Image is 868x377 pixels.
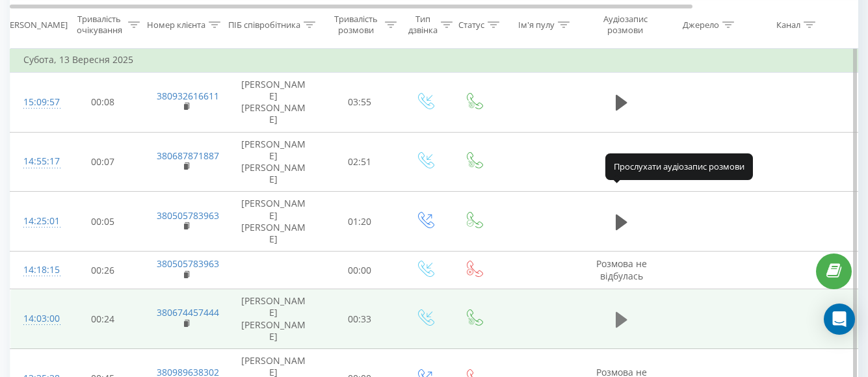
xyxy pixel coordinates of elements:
div: Тривалість очікування [73,14,125,36]
div: Канал [776,19,800,30]
a: 380505783963 [157,257,219,270]
div: 14:25:01 [23,209,49,234]
td: 00:05 [62,192,144,252]
div: Тривалість розмови [330,14,382,36]
a: 380674457444 [157,306,219,318]
td: 00:33 [319,289,401,349]
a: 380505783963 [157,209,219,222]
a: 380932616611 [157,90,219,102]
div: Тип дзвінка [408,14,438,36]
div: Статус [458,19,484,30]
span: Розмова не відбулась [596,257,647,281]
td: [PERSON_NAME] [PERSON_NAME] [228,192,319,252]
div: 14:18:15 [23,257,49,283]
td: 01:20 [319,192,401,252]
td: 00:00 [319,252,401,289]
a: 380687871887 [157,149,219,162]
td: 00:07 [62,132,144,192]
div: Аудіозапис розмови [594,14,657,36]
td: 00:08 [62,72,144,132]
td: 03:55 [319,72,401,132]
div: Номер клієнта [147,19,205,30]
div: 14:03:00 [23,306,49,331]
td: 00:26 [62,252,144,289]
td: [PERSON_NAME] [PERSON_NAME] [228,289,319,349]
div: Джерело [683,19,719,30]
div: Open Intercom Messenger [824,304,855,335]
td: [PERSON_NAME] [PERSON_NAME] [228,132,319,192]
td: 00:24 [62,289,144,349]
div: Прослухати аудіозапис розмови [605,153,753,179]
div: [PERSON_NAME] [2,19,68,30]
td: 02:51 [319,132,401,192]
td: [PERSON_NAME] [PERSON_NAME] [228,72,319,132]
div: Ім'я пулу [518,19,555,30]
div: ПІБ співробітника [228,19,300,30]
div: 14:55:17 [23,149,49,174]
div: 15:09:57 [23,90,49,115]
